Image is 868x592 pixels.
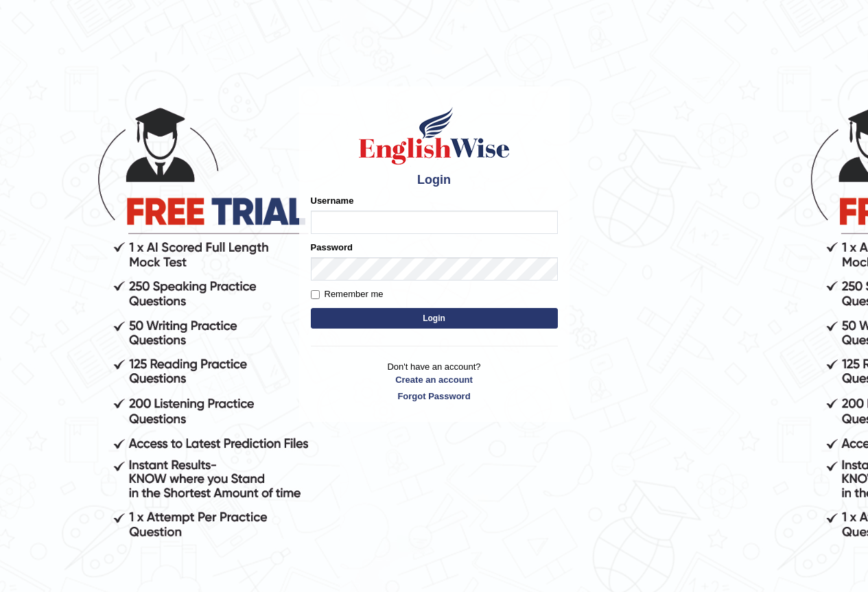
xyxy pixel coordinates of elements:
img: Logo of English Wise sign in for intelligent practice with AI [356,105,513,167]
label: Password [311,241,353,254]
p: Don't have an account? [311,360,558,403]
label: Username [311,194,354,207]
a: Forgot Password [311,390,558,403]
h4: Login [311,174,558,187]
button: Login [311,308,558,329]
input: Remember me [311,290,320,299]
a: Create an account [311,373,558,386]
label: Remember me [311,287,384,301]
